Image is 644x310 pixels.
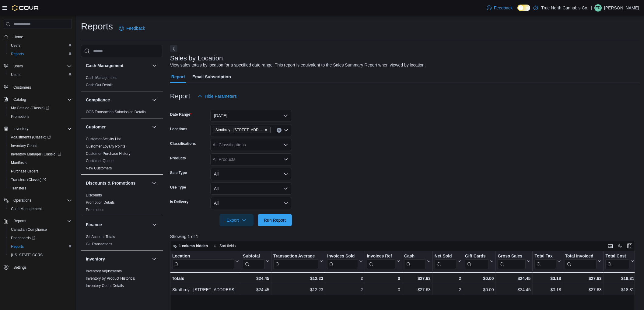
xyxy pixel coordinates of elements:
a: Promotions [9,113,32,120]
span: Promotions [11,114,30,119]
button: Invoices Ref [367,254,400,269]
a: Cash Out Details [86,83,114,87]
div: 2 [327,286,363,293]
a: Reports [9,243,26,250]
button: Customer [86,124,149,130]
button: Cash [404,254,431,269]
div: 2 [435,286,461,293]
a: Adjustments (Classic) [6,133,74,141]
button: Operations [11,197,34,204]
span: Manifests [11,160,26,165]
div: $0.00 [465,275,494,282]
button: Hide Parameters [195,90,239,102]
span: Canadian Compliance [11,227,47,232]
button: Transaction Average [273,254,323,269]
a: My Catalog (Classic) [6,104,74,112]
a: GL Account Totals [86,235,115,239]
button: Home [1,32,74,41]
div: $27.63 [565,275,601,282]
div: Location [172,254,234,269]
div: Gross Sales [498,254,526,269]
span: Cash Out Details [86,83,114,87]
button: Discounts & Promotions [86,180,149,186]
a: Home [11,33,26,41]
span: Washington CCRS [9,251,72,259]
label: Locations [170,127,187,131]
label: Is Delivery [170,199,188,204]
span: Hide Parameters [205,93,237,99]
a: Transfers (Classic) [9,176,48,183]
span: Customers [11,83,72,91]
button: Total Tax [534,254,561,269]
div: Invoices Ref [367,254,395,259]
span: Transfers (Classic) [9,176,72,183]
span: Customer Activity List [86,137,121,141]
a: Inventory Count Details [86,284,124,288]
span: Customer Queue [86,158,114,163]
div: Subtotal [243,254,264,269]
span: Reports [13,219,26,223]
a: My Catalog (Classic) [9,104,52,112]
div: View sales totals by location for a specified date range. This report is equivalent to the Sales ... [170,62,426,68]
a: Inventory Count [9,142,39,149]
a: Manifests [9,159,29,166]
div: Net Sold [435,254,456,259]
span: Purchase Orders [11,169,39,174]
span: Catalog [13,97,26,102]
span: Inventory [11,125,72,132]
span: Customer Purchase History [86,151,131,156]
span: Customer Loyalty Points [86,144,125,149]
div: Discounts & Promotions [81,192,163,216]
div: Gift Cards [465,254,489,259]
a: Cash Management [86,76,117,80]
div: Cash [404,254,426,259]
span: Reports [9,50,72,58]
a: Transfers [9,185,29,192]
button: Promotions [6,112,74,121]
h3: Discounts & Promotions [86,180,135,186]
div: $0.00 [465,286,494,293]
a: Purchase Orders [9,168,41,175]
div: $12.23 [273,275,323,282]
button: Cash Management [151,62,158,69]
span: Reports [11,244,24,249]
span: Promotion Details [86,200,115,205]
div: 0 [367,286,400,293]
div: $3.18 [534,286,561,293]
img: Cova [12,5,39,11]
button: Reports [1,217,74,225]
span: Users [9,42,72,49]
button: Total Invoiced [565,254,601,269]
span: Transfers (Classic) [11,177,46,182]
button: Discounts & Promotions [151,179,158,187]
span: Operations [11,197,72,204]
button: Reports [11,217,29,225]
button: Finance [151,221,158,228]
a: Canadian Compliance [9,226,49,233]
button: Inventory [1,124,74,133]
a: Adjustments (Classic) [9,134,53,141]
button: Export [219,214,254,226]
button: Net Sold [435,254,461,269]
button: Compliance [151,96,158,104]
div: $24.45 [498,275,530,282]
button: Users [1,62,74,70]
span: Operations [13,198,31,203]
a: Promotion Details [86,200,115,205]
a: Users [9,71,23,78]
button: Catalog [11,96,28,103]
div: Customer [81,135,163,174]
button: Display options [616,242,624,250]
div: 2 [327,275,363,282]
button: Customers [1,83,74,91]
div: Finance [81,233,163,250]
span: My Catalog (Classic) [9,104,72,112]
button: Inventory Count [6,141,74,150]
span: Home [13,35,23,39]
span: Inventory Count [11,143,37,148]
label: Products [170,156,186,161]
a: Customer Purchase History [86,152,131,156]
button: Inventory [151,255,158,263]
a: Feedback [484,2,515,14]
div: Transaction Average [273,254,318,269]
